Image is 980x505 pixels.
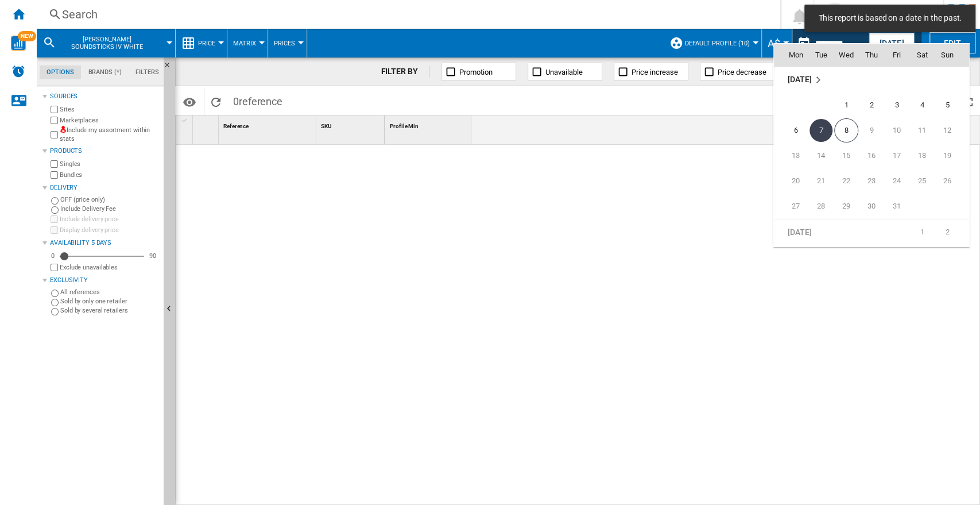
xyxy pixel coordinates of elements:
span: 8 [834,118,858,142]
tr: Week 2 [774,118,969,143]
span: 7 [809,119,832,142]
td: Saturday October 18 2025 [909,143,935,168]
th: Sat [909,44,935,67]
span: 5 [936,94,959,117]
th: Tue [808,44,834,67]
td: Saturday October 4 2025 [909,92,935,118]
td: Saturday November 1 2025 [909,219,935,245]
tr: Week 4 [774,168,969,194]
span: 2 [860,94,883,117]
td: Monday October 6 2025 [774,118,808,143]
td: Monday October 13 2025 [774,143,808,168]
th: Fri [884,44,909,67]
span: This report is based on a date in the past. [815,13,965,24]
td: Saturday October 25 2025 [909,168,935,194]
span: 3 [885,94,908,117]
td: Sunday October 19 2025 [935,143,969,168]
td: Wednesday October 22 2025 [834,168,859,194]
td: Tuesday October 7 2025 [808,118,834,143]
span: 6 [784,119,807,142]
tr: Week 5 [774,194,969,219]
span: 1 [835,94,858,117]
td: Wednesday October 1 2025 [834,92,859,118]
td: Sunday October 26 2025 [935,168,969,194]
tr: Week 1 [774,92,969,118]
th: Wed [834,44,859,67]
tr: Week 1 [774,219,969,245]
td: Tuesday October 21 2025 [808,168,834,194]
td: Sunday November 2 2025 [935,219,969,245]
span: [DATE] [788,228,811,237]
td: Thursday October 30 2025 [859,194,884,219]
td: Sunday October 12 2025 [935,118,969,143]
td: Wednesday October 29 2025 [834,194,859,219]
th: Sun [935,44,969,67]
span: 4 [911,94,933,117]
td: Tuesday October 14 2025 [808,143,834,168]
td: Monday October 20 2025 [774,168,808,194]
td: Monday October 27 2025 [774,194,808,219]
td: Wednesday October 8 2025 [834,118,859,143]
td: Thursday October 2 2025 [859,92,884,118]
tr: Week 3 [774,143,969,168]
td: Thursday October 9 2025 [859,118,884,143]
td: Sunday October 5 2025 [935,92,969,118]
span: [DATE] [788,75,811,84]
td: Tuesday October 28 2025 [808,194,834,219]
td: Friday October 17 2025 [884,143,909,168]
td: Thursday October 16 2025 [859,143,884,168]
td: Friday October 10 2025 [884,118,909,143]
td: October 2025 [774,67,969,93]
md-calendar: Calendar [774,44,969,246]
td: Friday October 3 2025 [884,92,909,118]
th: Thu [859,44,884,67]
th: Mon [774,44,808,67]
td: Friday October 31 2025 [884,194,909,219]
td: Friday October 24 2025 [884,168,909,194]
tr: Week undefined [774,67,969,93]
td: Saturday October 11 2025 [909,118,935,143]
td: Wednesday October 15 2025 [834,143,859,168]
td: Thursday October 23 2025 [859,168,884,194]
